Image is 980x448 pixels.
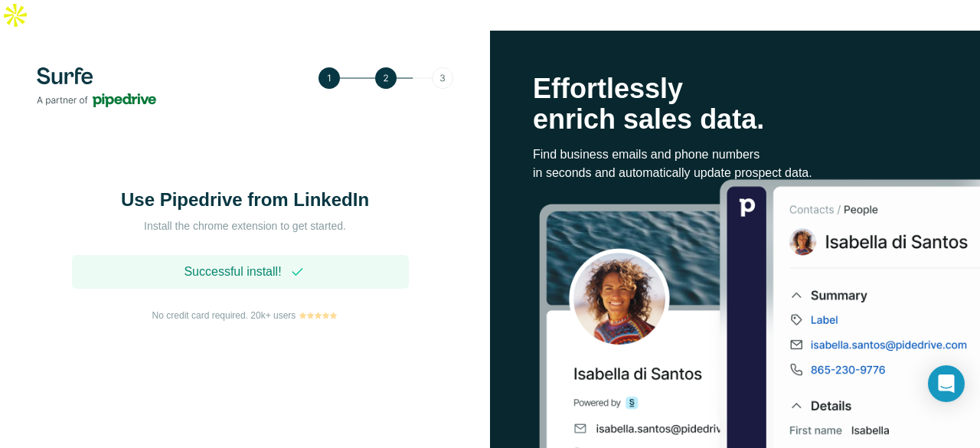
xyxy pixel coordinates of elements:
[92,188,398,212] h1: Use Pipedrive from LinkedIn
[92,218,398,234] p: Install the chrome extension to get started.
[533,164,937,182] p: in seconds and automatically update prospect data.
[318,67,453,89] img: Step 2
[152,309,296,322] span: No credit card required. 20k+ users
[533,104,937,135] p: enrich sales data.
[37,67,156,107] img: Surfe's logo
[184,263,281,281] span: Successful install!
[928,365,965,402] div: Open Intercom Messenger
[533,74,937,104] p: Effortlessly
[533,146,937,164] p: Find business emails and phone numbers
